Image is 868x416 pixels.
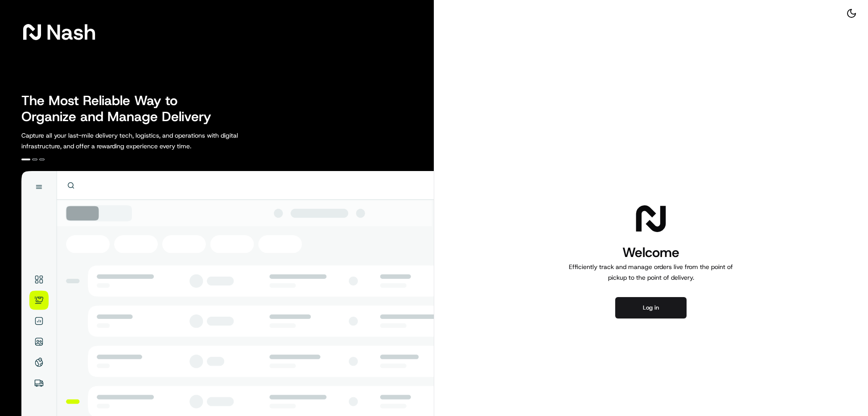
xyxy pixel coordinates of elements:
h2: The Most Reliable Way to Organize and Manage Delivery [21,93,221,125]
p: Efficiently track and manage orders live from the point of pickup to the point of delivery. [565,261,736,283]
p: Capture all your last-mile delivery tech, logistics, and operations with digital infrastructure, ... [21,130,278,151]
span: Nash [46,23,96,41]
h1: Welcome [565,244,736,261]
button: Log in [615,297,687,318]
